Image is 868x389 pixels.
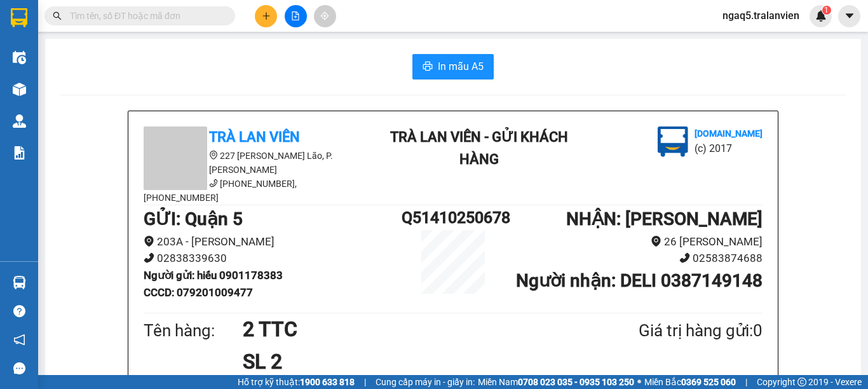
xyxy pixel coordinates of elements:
[209,179,218,188] span: phone
[797,378,806,386] span: copyright
[238,375,355,389] span: Hỗ trợ kỹ thuật:
[412,54,494,79] button: printerIn mẫu A5
[144,269,283,282] b: Người gửi : hiếu 0901178383
[390,129,568,167] b: Trà Lan Viên - Gửi khách hàng
[13,83,26,96] img: warehouse-icon
[679,252,690,263] span: phone
[712,8,810,24] span: ngaq5.tralanvien
[144,149,372,177] li: 227 [PERSON_NAME] Lão, P. [PERSON_NAME]
[838,5,860,27] button: caret-down
[144,250,402,267] li: 02838339630
[695,140,763,156] li: (c) 2017
[300,377,355,387] strong: 1900 633 818
[518,377,634,387] strong: 0708 023 035 - 0935 103 250
[314,5,336,27] button: aim
[815,10,827,22] img: icon-new-feature
[53,11,62,20] span: search
[285,5,307,27] button: file-add
[209,151,218,160] span: environment
[144,208,243,229] b: GỬI : Quận 5
[844,10,855,22] span: caret-down
[658,126,688,157] img: logo.jpg
[651,236,661,247] span: environment
[376,375,475,389] span: Cung cấp máy in - giấy in:
[13,276,26,289] img: warehouse-icon
[402,205,505,230] h1: Q51410250678
[291,11,300,20] span: file-add
[13,334,25,346] span: notification
[577,318,763,344] div: Giá trị hàng gửi: 0
[637,379,641,385] span: ⚪️
[209,129,300,145] b: Trà Lan Viên
[478,375,634,389] span: Miền Nam
[243,313,577,345] h1: 2 TTC
[144,233,402,250] li: 203A - [PERSON_NAME]
[144,318,243,344] div: Tên hàng:
[11,8,27,27] img: logo-vxr
[505,233,763,250] li: 26 [PERSON_NAME]
[144,286,253,299] b: CCCD : 079201009477
[13,114,26,128] img: warehouse-icon
[745,375,747,389] span: |
[505,250,763,267] li: 02583874688
[255,5,277,27] button: plus
[262,11,271,20] span: plus
[516,270,763,291] b: Người nhận : DELI 0387149148
[644,375,736,389] span: Miền Bắc
[13,362,25,374] span: message
[13,305,25,317] span: question-circle
[144,236,154,247] span: environment
[566,208,763,229] b: NHẬN : [PERSON_NAME]
[243,346,577,378] h1: SL 2
[320,11,329,20] span: aim
[13,146,26,160] img: solution-icon
[423,61,433,73] span: printer
[144,177,372,205] li: [PHONE_NUMBER], [PHONE_NUMBER]
[695,128,763,139] b: [DOMAIN_NAME]
[364,375,366,389] span: |
[681,377,736,387] strong: 0369 525 060
[70,9,220,23] input: Tìm tên, số ĐT hoặc mã đơn
[438,58,484,74] span: In mẫu A5
[824,6,829,15] span: 1
[144,252,154,263] span: phone
[822,6,831,15] sup: 1
[13,51,26,64] img: warehouse-icon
